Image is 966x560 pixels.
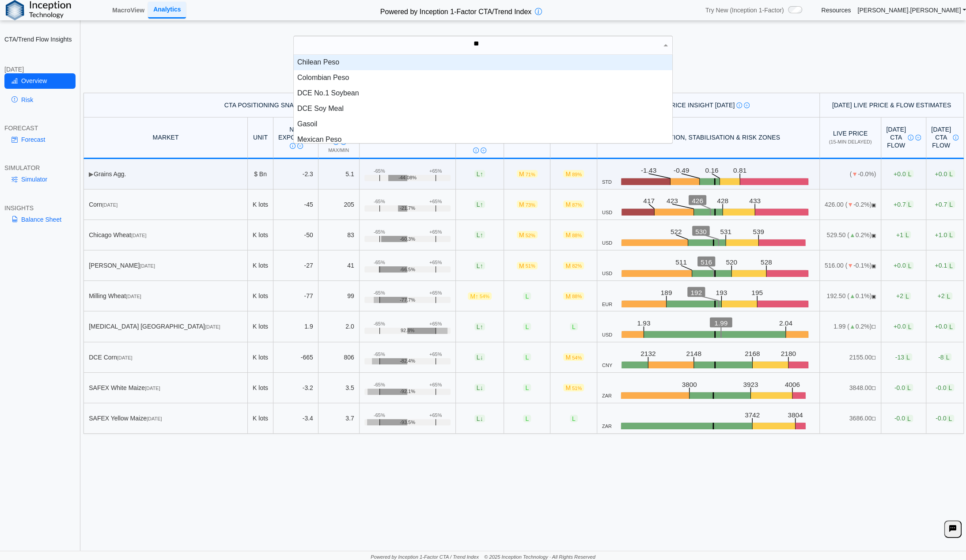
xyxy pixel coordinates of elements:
[273,159,318,189] td: -2.3
[248,311,273,342] td: K lots
[871,355,876,360] span: NO FEED: Live data feed not provided for this market.
[248,159,273,189] td: $ Bn
[572,263,582,269] span: 82%
[701,258,712,266] text: 516
[780,350,796,357] text: 2180
[480,201,483,208] span: ↑
[374,260,385,265] div: -65%
[294,86,672,101] div: DCE No.1 Soybean
[480,415,483,422] span: ↓
[86,79,962,85] h5: Positioning data updated at previous day close; Price and Flow estimates updated intraday (15-min...
[400,420,415,425] span: -93.5%
[525,202,535,208] span: 73%
[318,250,360,281] td: 41
[429,412,442,418] div: +65%
[401,328,414,333] span: 92.8%
[294,55,672,143] div: grid
[896,292,911,300] span: +2
[849,231,856,238] span: ▲
[83,93,456,117] th: CTA Positioning Snapshot
[400,297,415,303] span: -77.7%
[248,373,273,403] td: K lots
[761,258,772,266] text: 528
[4,212,76,227] a: Balance Sheet
[894,323,913,330] span: +0.0
[746,411,762,419] text: 3742
[572,294,582,299] span: 88%
[821,6,851,14] a: Resources
[429,229,442,235] div: +65%
[523,292,531,300] span: L
[943,353,951,361] span: L
[871,416,876,421] span: NO FEED: Live data feed not provided for this market.
[947,231,955,238] span: L
[820,403,881,434] td: 3686.00
[429,321,442,327] div: +65%
[894,170,913,178] span: +0.0
[896,231,911,238] span: +1
[273,342,318,373] td: -665
[474,201,485,208] span: L
[675,258,687,266] text: 511
[318,220,360,250] td: 83
[83,117,248,159] th: MARKET
[4,204,76,212] div: INSIGHTS
[829,139,871,144] span: (15-min delayed)
[374,382,385,388] div: -65%
[525,172,535,177] span: 71%
[602,302,612,307] span: EUR
[894,262,913,269] span: +0.0
[377,4,535,17] h2: Powered by Inception 1-Factor CTA/Trend Index
[602,101,814,109] div: Price Insight [DATE]
[480,323,483,330] span: ↑
[480,262,483,269] span: ↑
[4,124,76,132] div: FORECAST
[147,416,162,421] span: [DATE]
[722,228,733,235] text: 531
[480,294,489,299] span: 54%
[563,262,584,269] span: M
[429,199,442,204] div: +65%
[790,411,806,419] text: 3804
[572,172,582,177] span: 89%
[572,233,582,238] span: 88%
[935,262,955,269] span: +0.1
[602,332,612,338] span: USD
[523,323,531,330] span: L
[374,168,385,174] div: -65%
[905,201,913,208] span: L
[938,353,951,361] span: -8
[328,148,349,153] span: Max/Min
[374,290,385,296] div: -65%
[480,354,483,361] span: ↓
[131,233,147,238] span: [DATE]
[297,143,303,149] img: Read More
[474,415,485,422] span: L
[602,210,612,216] span: USD
[89,201,242,208] div: Corn
[871,294,876,299] span: OPEN: Market session is currently open.
[126,294,141,299] span: [DATE]
[474,170,485,178] span: L
[745,350,760,357] text: 2168
[89,170,94,178] span: ▶
[398,175,417,181] span: -44.08%
[248,220,273,250] td: K lots
[714,319,727,327] text: 1.99
[429,352,442,357] div: +65%
[820,250,881,281] td: 516.00 ( -0.1%)
[947,323,955,330] span: L
[248,281,273,311] td: K lots
[480,384,483,391] span: ↓
[944,292,952,300] span: L
[517,262,538,269] span: M
[523,353,531,361] span: L
[946,384,954,391] span: L
[89,261,242,269] div: [PERSON_NAME]
[4,132,76,147] a: Forecast
[697,228,708,235] text: 530
[318,189,360,220] td: 205
[570,323,578,330] span: L
[947,262,955,269] span: L
[946,415,954,422] span: L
